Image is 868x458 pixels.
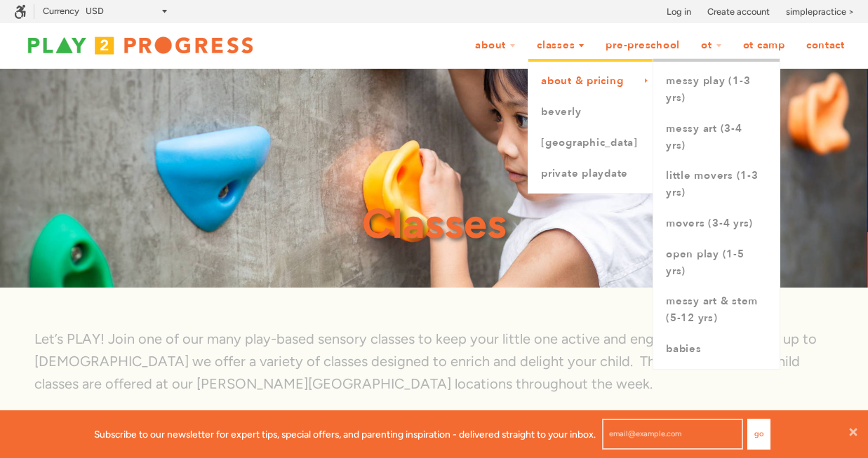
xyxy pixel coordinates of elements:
a: Movers (3-4 yrs) [653,208,780,239]
a: About [466,32,525,59]
label: Currency [43,6,79,16]
a: Log in [667,5,691,19]
a: Messy Art (3-4 yrs) [653,114,780,161]
a: OT [692,32,731,59]
a: OT Camp [734,32,794,59]
a: Private Playdate [528,159,653,189]
input: email@example.com [602,419,743,450]
a: Beverly [528,97,653,128]
a: About & Pricing [528,66,653,97]
a: Create account [707,5,770,19]
a: simplepractice > [786,5,854,19]
a: Pre-Preschool [596,32,689,59]
p: Subscribe to our newsletter for expert tips, special offers, and parenting inspiration - delivere... [94,426,596,442]
a: Contact [797,32,854,59]
a: Messy Art & STEM (5-12 yrs) [653,286,780,334]
a: Classes [528,32,594,59]
a: Little Movers (1-3 yrs) [653,161,780,208]
p: Let’s PLAY! Join one of our many play-based sensory classes to keep your little one active and en... [34,328,834,395]
img: Play2Progress logo [14,32,267,60]
a: Open Play (1-5 yrs) [653,239,780,287]
a: [GEOGRAPHIC_DATA] [528,128,653,159]
button: Go [747,419,770,450]
a: Messy Play (1-3 yrs) [653,66,780,114]
a: Babies [653,334,780,365]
